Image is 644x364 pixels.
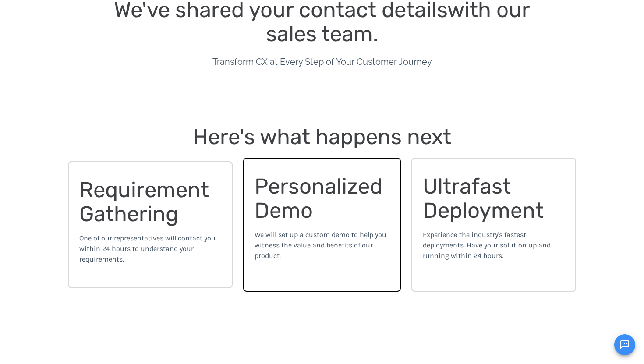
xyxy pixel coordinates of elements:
span: One of our representatives will contact you within 24 hours to understand your requirements. [79,234,216,263]
span: We will set up a custom demo to help you witness the value and benefits of our product. [255,230,386,260]
button: Open chat [614,334,635,355]
span: Here's what happens next [193,124,451,149]
span: Experience the industry's fastest deployments. Have your solution up and running within 24 hours. [423,230,551,260]
span: Requirement Gathering [79,177,214,226]
span: Ultrafast Deployment [423,173,544,223]
span: Personalized Demo [255,173,388,223]
span: Transform CX at Every Step of Your Customer Journey [212,57,432,67]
